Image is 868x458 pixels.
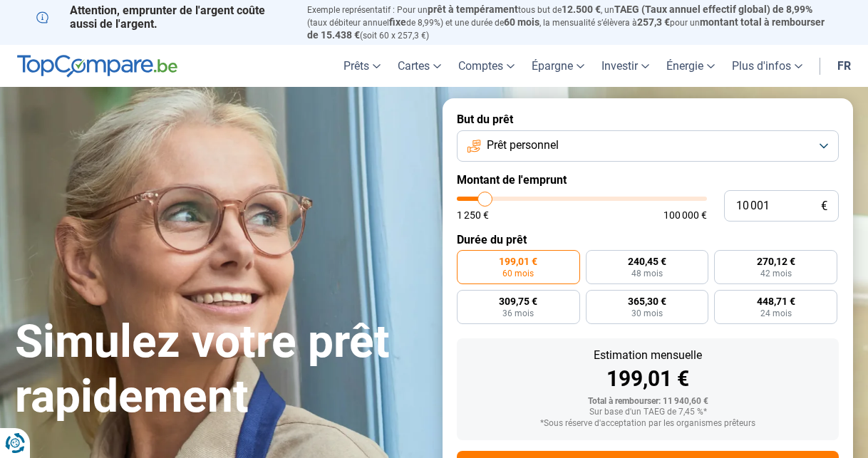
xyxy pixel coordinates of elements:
[628,256,666,266] span: 240,45 €
[457,210,489,220] span: 1 250 €
[829,45,859,87] a: fr
[658,45,723,87] a: Énergie
[15,315,425,425] h1: Simulez votre prêt rapidement
[468,407,827,417] div: Sur base d'un TAEG de 7,45 %*
[468,350,827,361] div: Estimation mensuelle
[307,4,832,41] p: Exemple représentatif : Pour un tous but de , un (taux débiteur annuel de 8,99%) et une durée de ...
[593,45,658,87] a: Investir
[457,113,839,126] label: But du prêt
[821,200,827,212] span: €
[389,45,450,87] a: Cartes
[335,45,389,87] a: Prêts
[457,173,839,187] label: Montant de l'emprunt
[631,269,663,278] span: 48 mois
[760,269,792,278] span: 42 mois
[468,397,827,407] div: Total à rembourser: 11 940,60 €
[502,309,534,318] span: 36 mois
[562,4,601,15] span: 12.500 €
[36,4,290,31] p: Attention, emprunter de l'argent coûte aussi de l'argent.
[457,130,839,162] button: Prêt personnel
[428,4,518,15] span: prêt à tempérament
[502,269,534,278] span: 60 mois
[504,16,539,28] span: 60 mois
[760,309,792,318] span: 24 mois
[757,256,795,266] span: 270,12 €
[499,296,537,306] span: 309,75 €
[631,309,663,318] span: 30 mois
[487,137,559,153] span: Prêt personnel
[637,16,670,28] span: 257,3 €
[457,233,839,246] label: Durée du prêt
[499,256,537,266] span: 199,01 €
[468,368,827,390] div: 199,01 €
[628,296,666,306] span: 365,30 €
[468,419,827,429] div: *Sous réserve d'acceptation par les organismes prêteurs
[663,210,707,220] span: 100 000 €
[523,45,593,87] a: Épargne
[307,16,825,41] span: montant total à rembourser de 15.438 €
[389,16,406,28] span: fixe
[723,45,811,87] a: Plus d'infos
[17,55,177,78] img: TopCompare
[450,45,523,87] a: Comptes
[757,296,795,306] span: 448,71 €
[614,4,812,15] span: TAEG (Taux annuel effectif global) de 8,99%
